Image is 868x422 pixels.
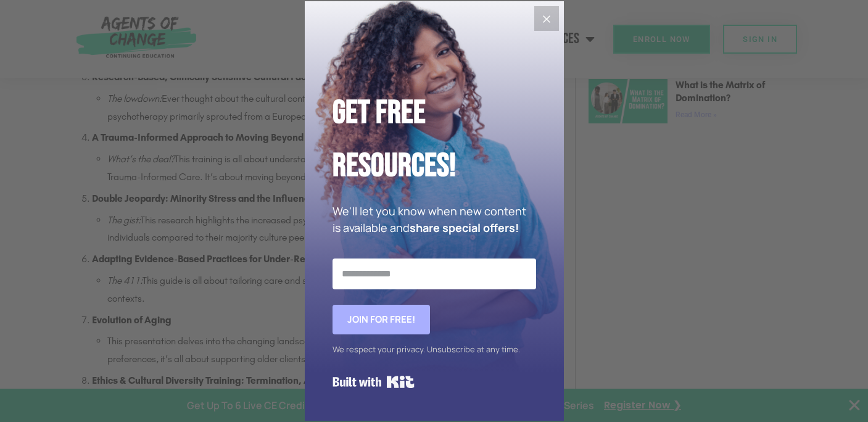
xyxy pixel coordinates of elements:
[333,203,536,236] p: We'll let you know when new content is available and
[410,220,519,235] strong: share special offers!
[333,86,536,193] h2: Get Free Resources!
[333,259,536,289] input: Email Address
[534,6,559,31] button: Close
[333,371,415,393] a: Built with Kit
[333,341,536,358] div: We respect your privacy. Unsubscribe at any time.
[333,305,430,334] button: Join for FREE!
